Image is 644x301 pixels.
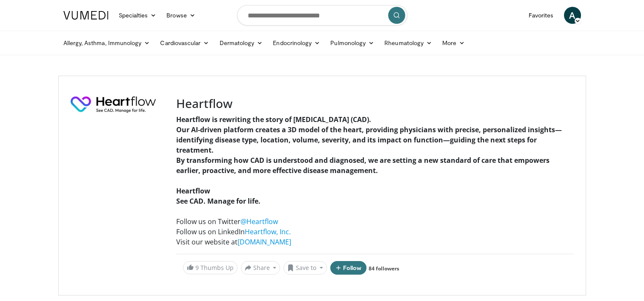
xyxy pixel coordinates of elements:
a: Favorites [524,7,559,24]
a: Pulmonology [325,34,379,51]
a: Browse [161,7,200,24]
strong: By transforming how CAD is understood and diagnosed, we are setting a new standard of care that e... [176,156,550,175]
a: Allergy, Asthma, Immunology [58,34,155,51]
img: VuMedi Logo [63,11,109,20]
button: Save to [283,261,327,275]
a: Dermatology [215,34,268,51]
strong: Our AI-driven platform creates a 3D model of the heart, providing physicians with precise, person... [176,125,562,155]
a: 84 followers [369,265,399,272]
button: Share [241,261,280,275]
a: Heartflow, Inc. [245,227,291,236]
button: Follow [330,261,367,275]
a: Cardiovascular [155,34,214,51]
a: [DOMAIN_NAME] [238,237,291,247]
a: Specialties [114,7,162,24]
strong: See CAD. Manage for life. [176,196,260,206]
a: A [564,7,581,24]
a: Rheumatology [379,34,437,51]
input: Search topics, interventions [237,5,407,26]
a: @Heartflow [240,217,278,226]
span: 9 [195,264,199,272]
h3: Heartflow [176,97,574,111]
strong: Heartflow is rewriting the story of [MEDICAL_DATA] (CAD). [176,115,371,124]
strong: Heartflow [176,186,210,196]
a: More [437,34,470,51]
a: 9 Thumbs Up [183,261,238,274]
a: Endocrinology [268,34,325,51]
p: Follow us on Twitter Follow us on LinkedIn Visit our website at [176,216,574,247]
